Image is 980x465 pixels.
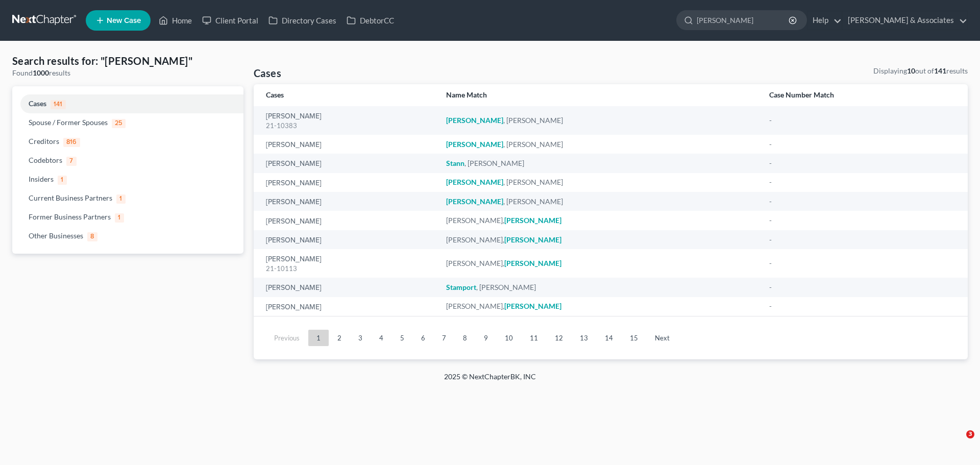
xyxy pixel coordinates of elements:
[446,235,753,245] div: [PERSON_NAME],
[29,118,108,127] span: Spouse / Former Spouses
[29,231,83,240] span: Other Businesses
[597,330,621,346] a: 14
[697,11,790,30] input: Search by name...
[33,68,49,77] strong: 1000
[446,197,503,206] em: [PERSON_NAME]
[769,235,955,245] div: -
[455,330,475,346] a: 8
[446,158,753,168] div: , [PERSON_NAME]
[266,199,322,206] a: [PERSON_NAME]
[266,141,322,149] a: [PERSON_NAME]
[446,197,753,207] div: , [PERSON_NAME]
[12,68,243,78] div: Found results
[504,235,561,244] em: [PERSON_NAME]
[446,178,503,186] em: [PERSON_NAME]
[945,430,970,455] iframe: Intercom live chat
[12,227,243,246] a: Other Businesses8
[522,330,546,346] a: 11
[154,11,197,30] a: Home
[446,140,503,149] em: [PERSON_NAME]
[29,175,54,183] span: Insiders
[116,194,126,204] span: 1
[934,66,946,75] strong: 141
[769,139,955,150] div: -
[843,11,967,30] a: [PERSON_NAME] & Associates
[199,372,781,390] div: 2025 © NextChapterBK, INC
[572,330,596,346] a: 13
[29,156,62,164] span: Codebtors
[438,84,761,106] th: Name Match
[254,66,281,80] h4: Cases
[115,213,124,223] span: 1
[769,258,955,268] div: -
[504,259,561,267] em: [PERSON_NAME]
[63,138,80,147] span: 816
[266,160,322,167] a: [PERSON_NAME]
[266,284,322,291] a: [PERSON_NAME]
[12,113,243,132] a: Spouse / Former Spouses25
[769,115,955,126] div: -
[476,330,496,346] a: 9
[66,157,77,166] span: 7
[446,258,753,268] div: [PERSON_NAME],
[112,119,126,128] span: 25
[29,99,46,108] span: Cases
[761,84,968,106] th: Case Number Match
[392,330,412,346] a: 5
[769,177,955,187] div: -
[329,330,350,346] a: 2
[51,100,66,109] span: 141
[350,330,371,346] a: 3
[907,66,915,75] strong: 10
[12,170,243,189] a: Insiders1
[308,330,329,346] a: 1
[87,232,97,241] span: 8
[29,137,59,145] span: Creditors
[12,54,243,68] h4: Search results for: "[PERSON_NAME]"
[266,237,322,244] a: [PERSON_NAME]
[29,212,111,221] span: Former Business Partners
[266,304,322,311] a: [PERSON_NAME]
[12,189,243,208] a: Current Business Partners1
[547,330,571,346] a: 12
[446,159,464,167] em: Stann
[266,218,322,225] a: [PERSON_NAME]
[647,330,678,346] a: Next
[12,132,243,151] a: Creditors816
[266,180,322,187] a: [PERSON_NAME]
[266,264,430,274] div: 21-10113
[769,215,955,226] div: -
[446,282,753,292] div: , [PERSON_NAME]
[504,302,561,310] em: [PERSON_NAME]
[446,116,503,125] em: [PERSON_NAME]
[769,158,955,168] div: -
[769,282,955,292] div: -
[446,215,753,226] div: [PERSON_NAME],
[254,84,438,106] th: Cases
[446,301,753,311] div: [PERSON_NAME],
[446,115,753,126] div: , [PERSON_NAME]
[769,197,955,207] div: -
[873,66,968,76] div: Displaying out of results
[413,330,433,346] a: 6
[266,121,430,131] div: 21-10383
[446,283,476,291] em: Stamport
[434,330,454,346] a: 7
[197,11,263,30] a: Client Portal
[504,216,561,225] em: [PERSON_NAME]
[12,208,243,227] a: Former Business Partners1
[266,113,322,120] a: [PERSON_NAME]
[497,330,521,346] a: 10
[58,176,67,185] span: 1
[807,11,842,30] a: Help
[12,151,243,170] a: Codebtors7
[446,177,753,187] div: , [PERSON_NAME]
[107,17,141,25] span: New Case
[29,193,112,202] span: Current Business Partners
[341,11,399,30] a: DebtorCC
[266,256,322,263] a: [PERSON_NAME]
[446,139,753,150] div: , [PERSON_NAME]
[12,94,243,113] a: Cases141
[622,330,646,346] a: 15
[371,330,391,346] a: 4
